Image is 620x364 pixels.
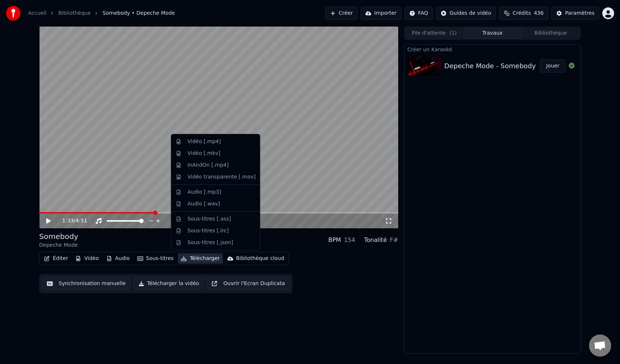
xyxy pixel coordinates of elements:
[187,188,221,196] div: Audio [.mp3]
[72,253,101,264] button: Vidéo
[236,255,284,262] div: Bibliothèque cloud
[589,334,611,357] a: Ouvrir le chat
[187,138,221,145] div: Vidéo [.mp4]
[404,45,581,53] div: Créer un Karaoké
[464,28,522,39] button: Travaux
[534,10,544,17] span: 436
[499,7,548,20] button: Crédits436
[41,253,71,264] button: Éditer
[187,215,231,223] div: Sous-titres [.ass]
[361,7,402,20] button: Importer
[405,28,464,39] button: File d'attente
[344,236,355,245] div: 154
[187,150,220,157] div: Vidéo [.mkv]
[187,227,229,235] div: Sous-titres [.lrc]
[187,173,255,181] div: Vidéo transparente [.mov]
[513,10,531,17] span: Crédits
[134,253,177,264] button: Sous-titres
[187,239,233,246] div: Sous-titres [.json]
[62,217,80,225] div: /
[436,7,496,20] button: Guides de vidéo
[28,10,175,17] nav: breadcrumb
[62,217,74,225] span: 1:33
[103,10,175,17] span: Somebody • Depeche Mode
[134,277,204,290] button: Télécharger la vidéo
[187,162,229,169] div: InAndOn [.mp4]
[551,7,599,20] button: Paramètres
[39,231,78,242] div: Somebody
[565,10,595,17] div: Paramètres
[521,28,580,39] button: Bibliothèque
[103,253,133,264] button: Audio
[328,236,341,245] div: BPM
[540,59,566,73] button: Jouer
[39,242,78,249] div: Depeche Mode
[178,253,223,264] button: Télécharger
[6,6,21,21] img: youka
[207,277,290,290] button: Ouvrir l'Ecran Duplicata
[390,236,398,245] div: F#
[449,30,457,37] span: ( 1 )
[325,7,358,20] button: Créer
[28,10,46,17] a: Accueil
[58,10,91,17] a: Bibliothèque
[444,61,536,71] div: Depeche Mode - Somebody
[76,217,87,225] span: 4:51
[42,277,131,290] button: Synchronisation manuelle
[404,7,433,20] button: FAQ
[364,236,387,245] div: Tonalité
[187,200,220,208] div: Audio [.wav]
